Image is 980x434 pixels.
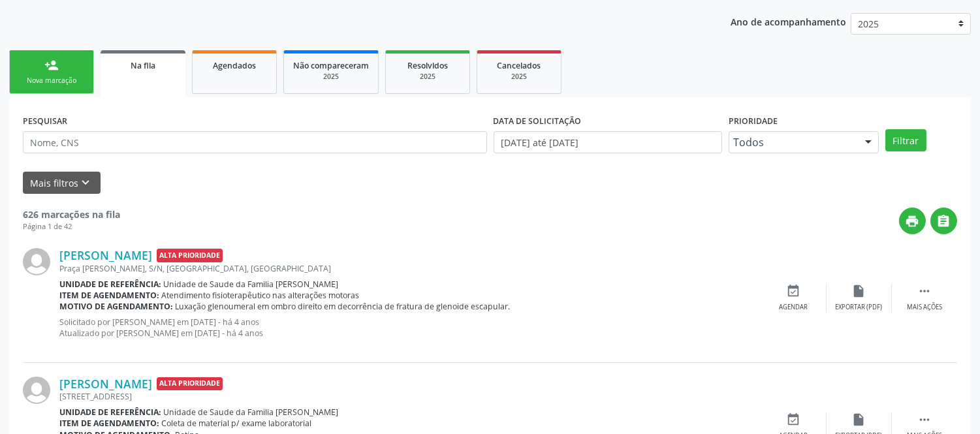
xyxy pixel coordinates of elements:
label: PESQUISAR [23,111,67,131]
p: Solicitado por [PERSON_NAME] em [DATE] - há 4 anos Atualizado por [PERSON_NAME] em [DATE] - há 4 ... [59,317,761,339]
b: Item de agendamento: [59,418,159,429]
i:  [937,214,951,228]
div: Agendar [780,303,808,312]
span: Unidade de Saude da Familia [PERSON_NAME] [164,279,339,290]
span: Não compareceram [293,60,369,71]
img: img [23,377,50,404]
button:  [930,208,957,234]
i: event_available [787,412,801,427]
div: 2025 [395,72,460,82]
div: [STREET_ADDRESS] [59,391,761,402]
i: event_available [787,284,801,298]
i:  [917,412,932,427]
div: Nova marcação [19,76,84,85]
a: [PERSON_NAME] [59,377,152,391]
span: Luxação glenoumeral em ombro direito em decorrência de fratura de glenoide escapular. [176,301,511,312]
b: Unidade de referência: [59,407,161,418]
span: Unidade de Saude da Familia [PERSON_NAME] [164,407,339,418]
span: Todos [733,136,852,149]
span: Alta Prioridade [157,249,223,262]
img: img [23,248,50,275]
button: Filtrar [885,129,926,151]
div: Praça [PERSON_NAME], S/N, [GEOGRAPHIC_DATA], [GEOGRAPHIC_DATA] [59,263,761,274]
input: Selecione um intervalo [494,131,722,153]
strong: 626 marcações na fila [23,208,120,221]
div: person_add [44,58,59,72]
span: Resolvidos [407,60,448,71]
div: Exportar (PDF) [836,303,883,312]
b: Unidade de referência: [59,279,161,290]
div: Página 1 de 42 [23,221,120,232]
div: 2025 [486,72,552,82]
b: Item de agendamento: [59,290,159,301]
span: Alta Prioridade [157,377,223,391]
button: print [899,208,926,234]
div: 2025 [293,72,369,82]
b: Motivo de agendamento: [59,301,173,312]
i: insert_drive_file [852,412,866,427]
i: keyboard_arrow_down [79,176,93,190]
i: print [906,214,920,228]
p: Ano de acompanhamento [731,13,846,29]
input: Nome, CNS [23,131,487,153]
i: insert_drive_file [852,284,866,298]
label: DATA DE SOLICITAÇÃO [494,111,582,131]
i:  [917,284,932,298]
span: Coleta de material p/ exame laboratorial [162,418,312,429]
span: Na fila [131,60,155,71]
span: Agendados [213,60,256,71]
a: [PERSON_NAME] [59,248,152,262]
div: Mais ações [907,303,942,312]
button: Mais filtroskeyboard_arrow_down [23,172,101,194]
span: Cancelados [498,60,541,71]
span: Atendimento fisioterapêutico nas alterações motoras [162,290,360,301]
label: Prioridade [729,111,778,131]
